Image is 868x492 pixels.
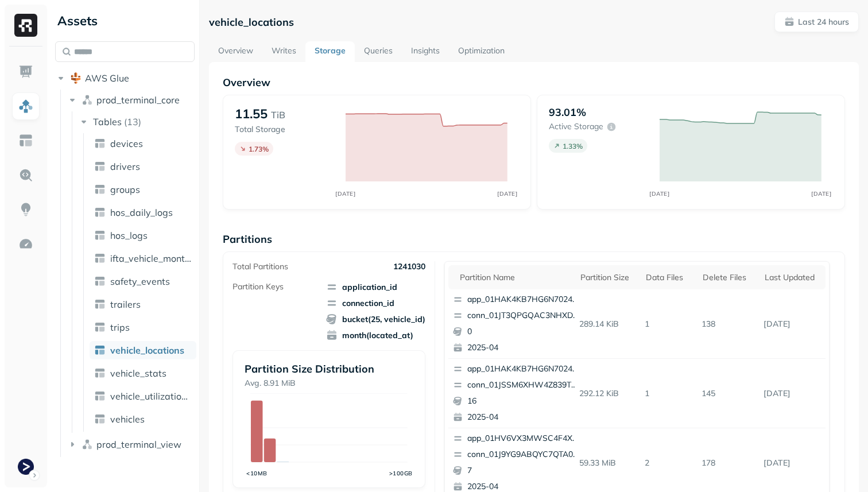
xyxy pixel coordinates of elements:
a: trips [90,318,196,336]
a: Storage [305,41,355,62]
p: 7 [467,465,579,476]
div: Last updated [765,272,820,283]
a: trailers [90,295,196,313]
a: vehicle_utilization_day [90,387,196,405]
tspan: [DATE] [336,190,356,197]
button: prod_terminal_view [67,435,195,454]
img: root [70,72,82,84]
tspan: [DATE] [498,190,518,197]
a: Optimization [449,41,514,62]
div: Assets [55,11,195,30]
p: conn_01JSSM6XHW4Z839TKKA1RZW327 [467,379,579,391]
img: table [94,299,106,310]
p: 1.73 % [249,145,269,153]
img: Optimization [18,237,33,251]
p: 1 [640,314,697,334]
img: table [94,161,106,172]
span: month(located_at) [326,330,425,341]
p: Sep 15, 2025 [759,383,826,404]
p: app_01HAK4KB7HG6N7024210G3S8D5 [467,294,579,305]
p: Avg. 8.91 MiB [245,378,413,389]
button: Tables(13) [78,113,196,131]
img: table [94,413,106,425]
span: ifta_vehicle_months [110,253,192,264]
span: Tables [93,116,122,127]
img: Assets [18,99,33,114]
span: safety_events [110,276,170,287]
img: namespace [82,439,93,450]
span: groups [110,184,140,195]
a: ifta_vehicle_months [90,249,196,268]
p: 1.33 % [563,142,583,150]
a: drivers [90,157,196,176]
a: vehicle_locations [90,341,196,359]
span: hos_logs [110,230,148,241]
span: drivers [110,161,140,172]
a: Queries [355,41,402,62]
tspan: [DATE] [812,190,832,197]
a: hos_logs [90,226,196,245]
img: Asset Explorer [18,133,33,148]
span: application_id [326,281,425,293]
a: vehicles [90,410,196,428]
span: bucket(25, vehicle_id) [326,313,425,325]
span: prod_terminal_view [96,439,181,450]
a: Insights [402,41,449,62]
p: app_01HAK4KB7HG6N7024210G3S8D5 [467,363,579,375]
p: Total Partitions [232,261,288,272]
p: TiB [271,108,285,122]
p: 2 [640,453,697,473]
p: Active storage [549,121,603,132]
p: Sep 15, 2025 [759,314,826,334]
p: Last 24 hours [798,17,849,28]
img: Dashboard [18,64,33,79]
img: table [94,344,106,356]
p: Total Storage [235,124,334,135]
span: trailers [110,299,141,310]
p: conn_01J9YG9ABQYC7QTA0XPQ2MRBRY [467,449,579,460]
img: table [94,184,106,195]
img: Insights [18,202,33,217]
span: prod_terminal_core [96,94,180,106]
p: 93.01% [549,106,586,119]
span: vehicle_utilization_day [110,390,192,402]
a: groups [90,180,196,199]
img: table [94,207,106,218]
p: Sep 15, 2025 [759,453,826,473]
span: vehicle_locations [110,344,184,356]
tspan: [DATE] [650,190,670,197]
tspan: <10MB [246,470,268,476]
span: trips [110,321,130,333]
span: connection_id [326,297,425,309]
p: vehicle_locations [209,16,294,29]
a: hos_daily_logs [90,203,196,222]
p: 1 [640,383,697,404]
p: 178 [697,453,759,473]
img: table [94,390,106,402]
img: table [94,367,106,379]
p: conn_01JT3QPGQAC3NHXDGVBBTGSCKA [467,310,579,321]
span: AWS Glue [85,72,129,84]
p: 16 [467,396,579,407]
p: 138 [697,314,759,334]
span: hos_daily_logs [110,207,173,218]
img: Query Explorer [18,168,33,183]
p: Partitions [223,233,845,246]
p: 11.55 [235,106,268,122]
a: safety_events [90,272,196,290]
p: 0 [467,326,579,338]
a: devices [90,134,196,153]
button: prod_terminal_core [67,91,195,109]
span: devices [110,138,143,149]
img: table [94,138,106,149]
button: AWS Glue [55,69,195,87]
div: Data Files [646,272,691,283]
img: table [94,230,106,241]
span: vehicle_stats [110,367,166,379]
p: 145 [697,383,759,404]
p: 59.33 MiB [575,453,641,473]
button: app_01HAK4KB7HG6N7024210G3S8D5conn_01JT3QPGQAC3NHXDGVBBTGSCKA02025-04 [448,289,584,358]
p: ( 13 ) [124,116,141,127]
img: Ryft [14,14,37,37]
a: Overview [209,41,262,62]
